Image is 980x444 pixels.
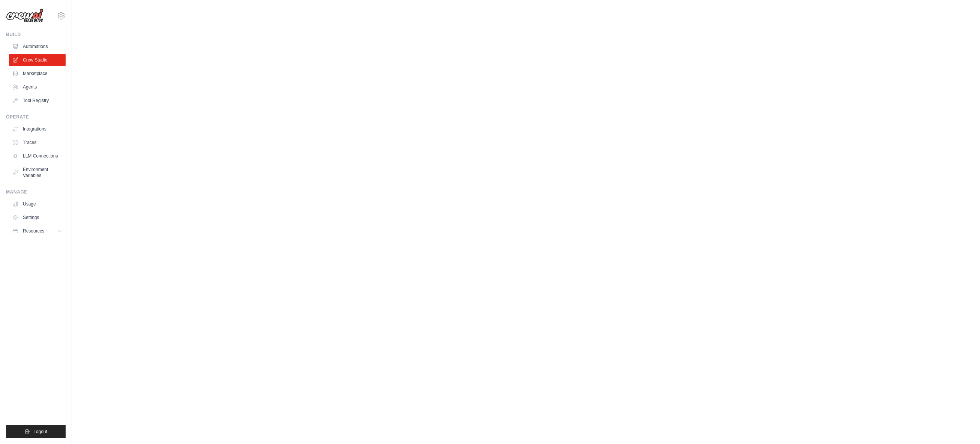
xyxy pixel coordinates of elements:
a: Traces [9,136,66,148]
span: Resources [23,228,44,234]
span: Logout [33,429,47,435]
a: Tool Registry [9,94,66,106]
div: Build [6,31,66,37]
a: Automations [9,40,66,52]
button: Resources [9,225,66,237]
a: Environment Variables [9,163,66,181]
img: Logo [6,9,43,23]
a: LLM Connections [9,150,66,162]
a: Usage [9,198,66,210]
a: Marketplace [9,67,66,79]
a: Agents [9,81,66,93]
a: Crew Studio [9,54,66,66]
div: Operate [6,114,66,120]
a: Settings [9,211,66,223]
a: Integrations [9,123,66,135]
button: Logout [6,425,66,438]
div: Manage [6,189,66,195]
